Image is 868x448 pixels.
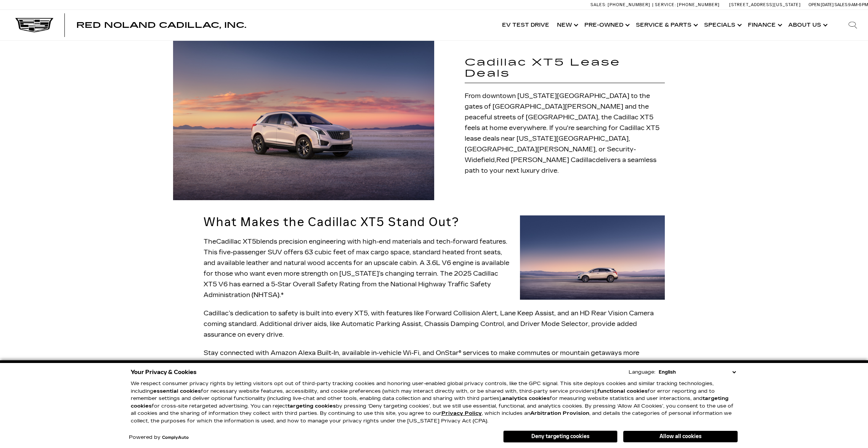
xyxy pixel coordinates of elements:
[632,10,700,40] a: Service & Parts
[623,431,738,442] button: Allow all cookies
[204,308,665,340] p: Cadillac’s dedication to safety is built into every XT5, with features like Forward Collision Ale...
[809,2,834,7] span: Open [DATE]
[553,10,581,40] a: New
[173,41,434,200] img: Cadillac XT5 Lease Deals
[652,3,722,7] a: Service: [PHONE_NUMBER]
[76,21,246,30] span: Red Noland Cadillac, Inc.
[848,2,868,7] span: 9 AM-6 PM
[131,395,728,409] strong: targeting cookies
[785,10,830,40] a: About Us
[744,10,785,40] a: Finance
[129,435,189,440] div: Powered by
[465,91,665,176] p: From downtown [US_STATE][GEOGRAPHIC_DATA] to the gates of [GEOGRAPHIC_DATA][PERSON_NAME] and the ...
[729,2,801,7] a: [STREET_ADDRESS][US_STATE]
[153,388,201,394] strong: essential cookies
[131,367,197,377] span: Your Privacy & Cookies
[204,236,665,300] p: The blends precision engineering with high-end materials and tech-forward features. This five-pas...
[204,215,665,229] h2: What Makes the Cadillac XT5 Stand Out?
[608,2,650,7] span: [PHONE_NUMBER]
[677,2,720,7] span: [PHONE_NUMBER]
[15,18,53,32] img: Cadillac Dark Logo with Cadillac White Text
[590,2,606,7] span: Sales:
[131,380,738,425] p: We respect consumer privacy rights by letting visitors opt out of third-party tracking cookies an...
[498,10,553,40] a: EV Test Drive
[512,215,665,303] img: Cadillac XT5 Lease Deals
[465,57,665,79] h1: Cadillac XT5 Lease Deals
[441,410,482,416] a: Privacy Policy
[204,348,665,369] p: Stay connected with Amazon Alexa Built-In, available in-vehicle Wi-Fi, and OnStar® services to ma...
[629,370,655,375] div: Language:
[597,388,648,394] strong: functional cookies
[76,21,246,29] a: Red Noland Cadillac, Inc.
[657,368,738,376] select: Language Select
[503,430,618,443] button: Deny targeting cookies
[502,395,550,401] strong: analytics cookies
[162,435,189,440] a: ComplyAuto
[655,2,676,7] span: Service:
[834,2,848,7] span: Sales:
[590,3,652,7] a: Sales: [PHONE_NUMBER]
[496,156,596,164] a: Red [PERSON_NAME] Cadillac
[700,10,744,40] a: Specials
[530,410,589,416] strong: Arbitration Provision
[216,238,256,245] a: Cadillac XT5
[287,403,336,409] strong: targeting cookies
[581,10,632,40] a: Pre-Owned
